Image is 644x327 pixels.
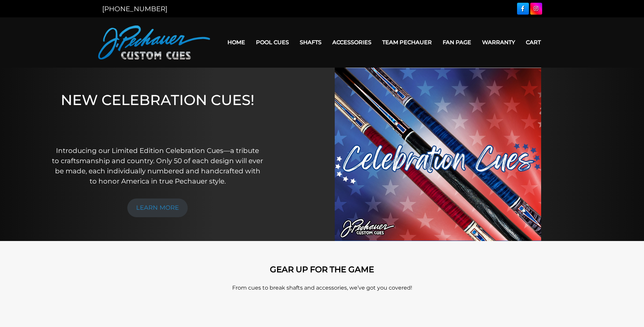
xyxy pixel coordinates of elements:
[437,34,477,51] a: Fan Page
[377,34,437,51] a: Team Pechauer
[222,34,251,51] a: Home
[102,5,167,13] a: [PHONE_NUMBER]
[270,264,374,274] strong: GEAR UP FOR THE GAME
[251,34,294,51] a: Pool Cues
[327,34,377,51] a: Accessories
[477,34,520,51] a: Warranty
[52,91,263,136] h1: NEW CELEBRATION CUES!
[294,34,327,51] a: Shafts
[98,25,210,59] img: Pechauer Custom Cues
[520,34,546,51] a: Cart
[127,199,188,217] a: LEARN MORE
[129,284,516,292] p: From cues to break shafts and accessories, we’ve got you covered!
[52,145,263,186] p: Introducing our Limited Edition Celebration Cues—a tribute to craftsmanship and country. Only 50 ...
